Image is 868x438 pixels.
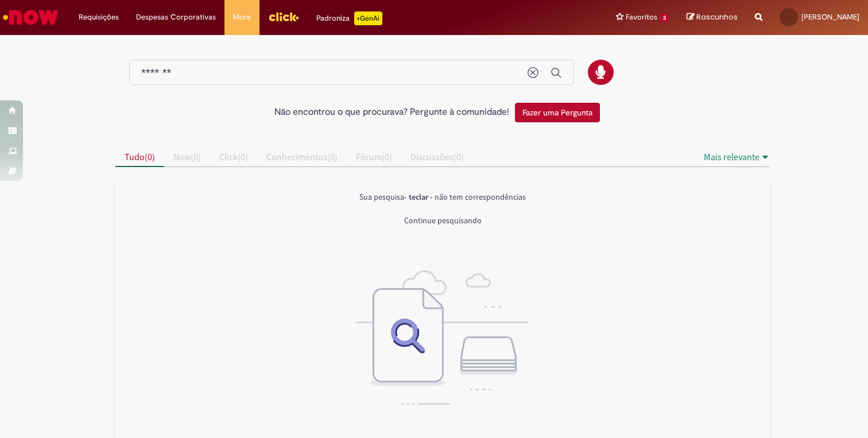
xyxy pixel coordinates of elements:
span: Requisições [79,11,119,23]
img: click_logo_yellow_360x200.png [268,8,299,25]
span: 3 [660,13,669,23]
span: [PERSON_NAME] [801,12,859,22]
div: Padroniza [316,11,382,25]
a: Rascunhos [687,12,738,23]
button: Fazer uma Pergunta [515,103,600,122]
img: ServiceNow [1,6,60,29]
p: +GenAi [354,11,382,25]
span: Despesas Corporativas [136,11,216,23]
h2: Não encontrou o que procurava? Pergunte à comunidade! [274,107,509,118]
span: Favoritos [626,11,657,23]
span: Rascunhos [696,11,738,22]
span: More [233,11,251,23]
